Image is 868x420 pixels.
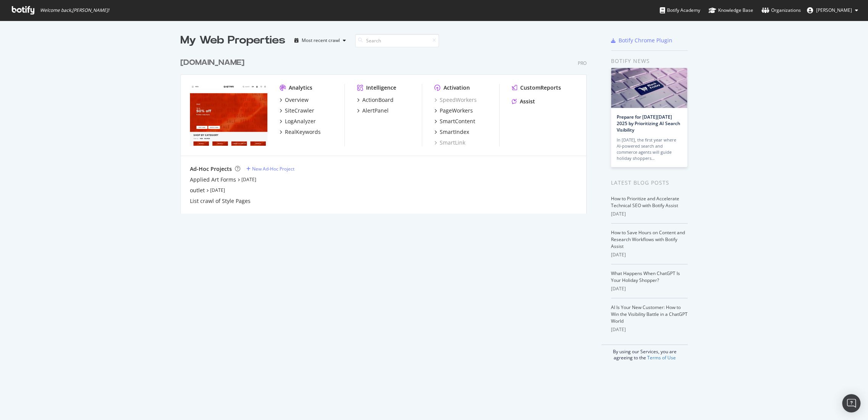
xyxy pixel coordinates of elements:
a: outlet [190,187,205,194]
div: SmartIndex [440,128,469,136]
a: PageWorkers [434,107,473,114]
div: Overview [285,96,309,104]
div: Botify Chrome Plugin [619,37,672,44]
button: Most recent crawl [291,34,349,47]
img: www.g-star.com [190,84,267,146]
div: SiteCrawler [285,107,314,114]
div: [DATE] [611,326,688,333]
div: grid [180,48,593,214]
a: SmartContent [434,117,475,125]
a: ActionBoard [357,96,394,104]
a: [DOMAIN_NAME] [180,57,248,68]
a: [DATE] [210,187,225,193]
a: RealKeywords [280,128,321,136]
a: Assist [512,98,535,105]
div: Activation [444,84,470,92]
a: Overview [280,96,309,104]
div: AlertPanel [362,107,389,114]
a: Applied Art Forms [190,176,236,183]
div: ActionBoard [362,96,394,104]
div: In [DATE], the first year where AI-powered search and commerce agents will guide holiday shoppers… [617,137,682,161]
a: [DATE] [241,176,256,183]
div: Intelligence [366,84,396,92]
div: RealKeywords [285,128,321,136]
div: Most recent crawl [302,38,340,43]
img: Prepare for Black Friday 2025 by Prioritizing AI Search Visibility [611,68,687,108]
a: AlertPanel [357,107,389,114]
div: Ad-Hoc Projects [190,165,232,173]
div: LogAnalyzer [285,117,316,125]
div: Botify news [611,57,688,65]
div: Organizations [762,6,801,14]
div: [DATE] [611,285,688,292]
a: Botify Chrome Plugin [611,37,672,44]
a: LogAnalyzer [280,117,316,125]
div: Knowledge Base [709,6,753,14]
a: SiteCrawler [280,107,314,114]
a: New Ad-Hoc Project [246,166,294,172]
a: What Happens When ChatGPT Is Your Holiday Shopper? [611,270,680,283]
div: By using our Services, you are agreeing to the [601,344,688,361]
div: New Ad-Hoc Project [252,166,294,172]
a: SmartLink [434,139,465,146]
div: Analytics [289,84,312,92]
a: AI Is Your New Customer: How to Win the Visibility Battle in a ChatGPT World [611,304,688,324]
button: [PERSON_NAME] [801,4,864,16]
div: [DATE] [611,211,688,217]
div: Assist [520,98,535,105]
div: Latest Blog Posts [611,179,688,187]
div: Botify Academy [660,6,700,14]
a: SpeedWorkers [434,96,477,104]
div: Open Intercom Messenger [842,394,860,412]
a: CustomReports [512,84,561,92]
div: SmartContent [440,117,475,125]
a: Terms of Use [647,354,676,361]
a: SmartIndex [434,128,469,136]
input: Search [355,34,439,47]
div: PageWorkers [440,107,473,114]
span: Welcome back, [PERSON_NAME] ! [40,7,109,13]
a: Prepare for [DATE][DATE] 2025 by Prioritizing AI Search Visibility [617,114,680,133]
div: Pro [578,60,587,66]
div: CustomReports [520,84,561,92]
div: [DOMAIN_NAME] [180,57,244,68]
a: How to Prioritize and Accelerate Technical SEO with Botify Assist [611,195,679,209]
a: List crawl of Style Pages [190,197,251,205]
div: My Web Properties [180,33,285,48]
div: [DATE] [611,251,688,258]
a: How to Save Hours on Content and Research Workflows with Botify Assist [611,229,685,249]
span: Nadine Kraegeloh [816,7,852,13]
